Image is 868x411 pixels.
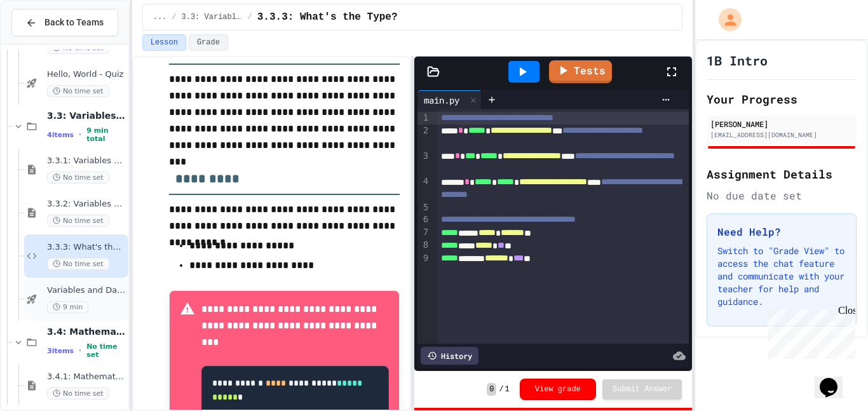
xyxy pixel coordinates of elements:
[47,199,126,210] span: 3.3.2: Variables and Data Types - Review
[257,10,398,25] span: 3.3.3: What's the Type?
[707,51,768,69] h1: 1B Intro
[47,387,109,400] span: No time set
[47,131,74,139] span: 4 items
[710,118,853,130] div: [PERSON_NAME]
[47,326,126,337] span: 3.4: Mathematical Operators
[505,384,510,394] span: 1
[182,12,243,22] span: 3.3: Variables and Data Types
[417,201,430,214] div: 5
[707,90,857,108] h2: Your Progress
[47,69,126,80] span: Hello, World - Quiz
[417,252,430,265] div: 9
[47,172,109,184] span: No time set
[417,213,430,226] div: 6
[815,360,855,398] iframe: chat widget
[47,156,126,166] span: 3.3.1: Variables and Data Types
[417,175,430,201] div: 4
[86,342,126,359] span: No time set
[417,112,430,125] div: 1
[47,285,126,296] span: Variables and Data types - quiz
[417,150,430,175] div: 3
[707,188,857,203] div: No due date set
[44,16,104,29] span: Back to Teams
[613,384,672,394] span: Submit Answer
[47,215,109,227] span: No time set
[487,383,496,396] span: 0
[248,12,252,22] span: /
[47,372,126,382] span: 3.4.1: Mathematical Operators
[417,226,430,239] div: 7
[417,125,430,150] div: 2
[79,130,81,140] span: •
[421,347,478,365] div: History
[47,258,109,270] span: No time set
[47,110,126,121] span: 3.3: Variables and Data Types
[5,5,88,81] div: Chat with us now!Close
[717,245,846,308] p: Switch to "Grade View" to access the chat feature and communicate with your teacher for help and ...
[499,384,503,394] span: /
[705,5,745,34] div: My Account
[710,130,853,140] div: [EMAIL_ADDRESS][DOMAIN_NAME]
[717,224,846,239] h3: Need Help?
[189,34,228,51] button: Grade
[417,90,482,109] div: main.py
[47,242,126,253] span: 3.3.3: What's the Type?
[417,93,466,107] div: main.py
[172,12,176,22] span: /
[520,379,596,400] button: View grade
[86,126,126,143] span: 9 min total
[549,60,612,83] a: Tests
[707,165,857,183] h2: Assignment Details
[142,34,186,51] button: Lesson
[47,347,74,355] span: 3 items
[763,305,855,359] iframe: chat widget
[47,85,109,97] span: No time set
[47,301,88,313] span: 9 min
[417,239,430,252] div: 8
[11,9,118,36] button: Back to Teams
[79,346,81,356] span: •
[602,379,682,400] button: Submit Answer
[153,12,167,22] span: ...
